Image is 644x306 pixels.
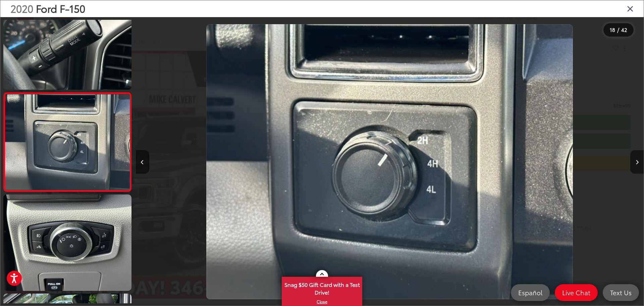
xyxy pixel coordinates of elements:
[630,150,644,174] button: Next image
[136,24,644,300] div: 2020 Ford F-150 XLT 17
[2,194,132,292] img: 2020 Ford F-150 XLT
[282,277,362,298] span: Snag $50 Gift Card with a Test Drive!
[610,26,615,33] span: 18
[515,288,546,297] span: Español
[607,288,635,297] span: Text Us
[621,26,627,33] span: 42
[206,24,573,300] img: 2020 Ford F-150 XLT
[616,28,620,32] span: /
[36,1,85,15] span: Ford F-150
[603,284,639,301] a: Text Us
[627,4,634,13] i: Close gallery
[4,94,131,190] img: 2020 Ford F-150 XLT
[511,284,550,301] a: Español
[559,288,594,297] span: Live Chat
[10,1,33,15] span: 2020
[136,150,149,174] button: Previous image
[555,284,598,301] a: Live Chat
